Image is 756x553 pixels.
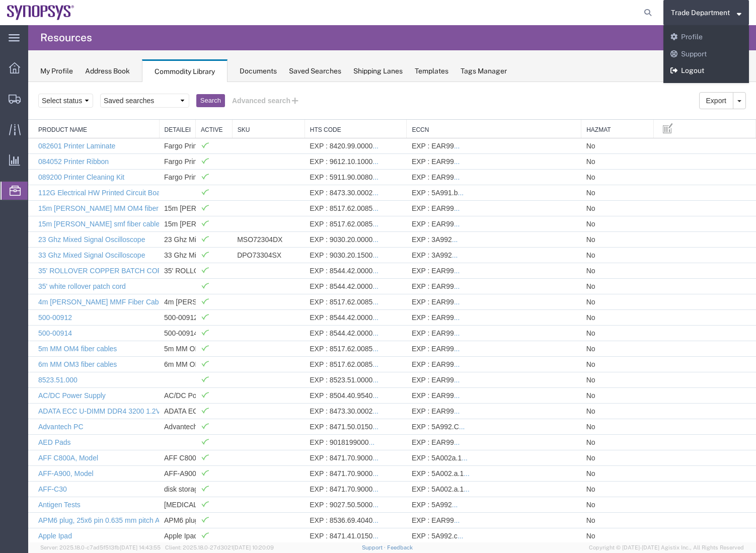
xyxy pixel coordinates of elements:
div: EXP : 8517.62.0085 [281,121,373,131]
td: 500-00914 - A/C Power Cord UK [131,244,168,259]
a: ... [344,419,350,427]
td: 23 Ghz Mixed Signal Oscilloscope [131,150,168,166]
td: AC/DC Power Supply [131,306,168,322]
div: EXP : EAR99 [384,433,548,443]
div: EXP : 5A002.a.1 [384,402,548,412]
span: [DATE] 14:43:55 [120,544,161,550]
td: MSO72304DX [204,150,276,166]
div: EXP : EAR99 [384,277,548,287]
div: EXP : 8544.42.0000 [281,246,373,256]
div: EXP : 8517.62.0085 [281,262,373,272]
td: No [553,431,626,446]
a: ... [426,216,432,224]
a: ... [344,107,350,115]
a: 15m [PERSON_NAME] MM OM4 fiber cables [10,122,153,130]
td: 5m MM OM4 fiber cables [131,259,168,275]
a: ... [344,263,350,271]
a: ... [344,372,350,380]
div: Commodity Library [142,59,228,83]
button: Trade Department [670,7,742,19]
div: EXP : 8471.50.0150 [281,340,373,350]
div: Saved Searches [289,66,341,76]
a: ... [426,138,432,146]
div: EXP : EAR99 [384,215,548,225]
div: Shipping Lanes [353,66,403,76]
td: No [553,322,626,337]
a: 4m [PERSON_NAME] MMF Fiber Cables [10,216,140,224]
div: EXP : 5A992.c [384,449,548,459]
div: EXP : 8471.70.9000 [281,402,373,412]
h4: Resources [40,25,92,50]
a: Antigen Tests [10,419,52,427]
div: EXP : 3A992 [384,152,548,163]
a: ... [424,419,430,427]
div: EXP : EAR99 [384,262,548,272]
a: ... [426,200,432,208]
a: ... [344,325,350,333]
div: EXP : 8517.62.0085 [281,215,373,225]
div: EXP : 8517.62.0085 [281,277,373,287]
a: 8523.51.000 [10,294,49,302]
a: Advantech PC [10,341,55,349]
div: Documents [240,66,277,76]
div: Templates [415,66,448,76]
td: 500-00912 - A/C Power Cord US [131,228,168,244]
a: ... [426,91,432,99]
a: ADATA ECC U-DIMM DDR4 3200 1.2V (Part Number AD4E3200732G22-BSSA) [10,325,261,333]
a: Support [362,544,387,550]
div: My Profile [40,66,73,76]
div: EXP : 8473.30.0002 [281,324,373,334]
div: EXP : 8471.41.0150 [281,449,373,459]
a: ... [426,356,432,364]
a: ... [344,294,350,302]
a: ... [344,403,350,411]
div: EXP : EAR99 [384,246,548,256]
a: ... [424,169,430,177]
a: Profile [663,29,749,46]
a: Apple Ipad [10,450,44,458]
td: No [553,259,626,275]
a: ... [426,434,432,442]
a: ... [344,200,350,208]
a: ... [344,122,350,130]
a: ... [424,153,430,162]
div: EXP : 8544.42.0000 [281,184,373,194]
td: 35' ROLLOVER COPPER BATCH CORD [131,181,168,197]
td: 33 Ghz Mixed Signal Oscilloscope [131,166,168,181]
td: 15m [PERSON_NAME] MM OM4 fiber cables [131,119,168,134]
td: No [553,415,626,431]
a: 33 Ghz Mixed Signal Oscilloscope [10,169,117,177]
a: 5m MM OM4 fiber cables [10,263,89,271]
a: AC/DC Power Supply [10,309,78,318]
td: No [553,119,626,134]
a: ... [426,231,432,240]
div: EXP : EAR99 [384,184,548,194]
a: Feedback [387,544,413,550]
td: No [553,400,626,415]
div: EXP : 5A991.b [384,106,548,116]
div: EXP : 9027.50.5000 [281,418,373,428]
div: EXP : 8473.30.0002 [281,106,373,116]
div: EXP : EAR99 [384,199,548,209]
a: ... [433,372,439,380]
img: logo [7,5,74,20]
div: EXP : EAR99 [384,308,548,319]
